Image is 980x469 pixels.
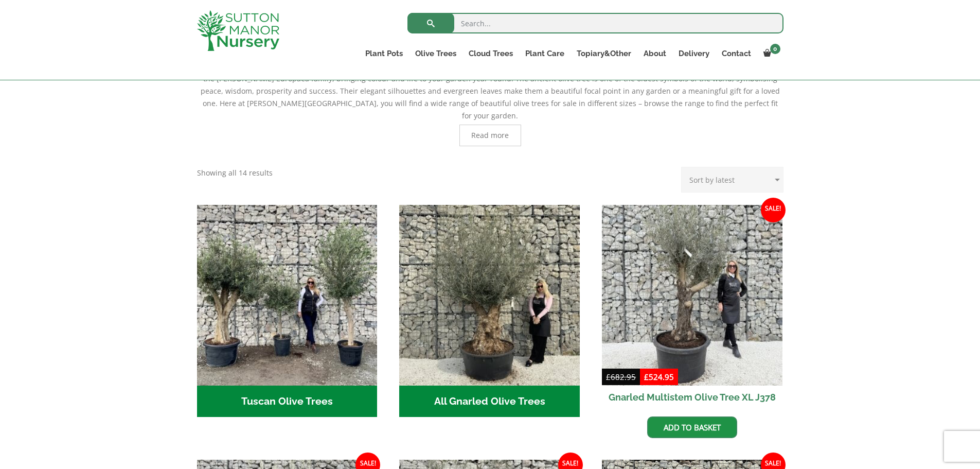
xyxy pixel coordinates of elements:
h2: Tuscan Olive Trees [197,386,378,418]
a: Visit product category Tuscan Olive Trees [197,205,378,417]
span: Read more [471,132,509,139]
span: £ [606,372,611,382]
img: All Gnarled Olive Trees [399,205,580,386]
a: Cloud Trees [462,46,519,61]
a: Visit product category All Gnarled Olive Trees [399,205,580,417]
span: £ [644,372,649,382]
img: Tuscan Olive Trees [197,205,378,386]
a: Contact [716,46,757,61]
input: Search... [407,13,783,33]
img: logo [197,10,279,51]
a: About [637,46,672,61]
a: Topiary&Other [571,46,637,61]
a: 0 [757,46,783,61]
span: Sale! [761,198,786,222]
h2: All Gnarled Olive Trees [399,386,580,418]
h2: Gnarled Multistem Olive Tree XL J378 [602,386,782,409]
a: Add to basket: “Gnarled Multistem Olive Tree XL J378” [647,416,737,438]
a: Delivery [672,46,716,61]
a: Olive Trees [409,46,462,61]
img: Gnarled Multistem Olive Tree XL J378 [602,205,782,386]
a: Plant Care [519,46,571,61]
span: 0 [770,44,780,54]
a: Sale! Gnarled Multistem Olive Tree XL J378 [602,205,782,409]
bdi: 682.95 [606,372,636,382]
bdi: 524.95 [644,372,674,382]
p: Showing all 14 results [197,167,273,179]
div: Create a stunning Mediterranean-style garden with authentic olive trees imported from the finest ... [197,48,783,146]
select: Shop order [681,167,783,193]
a: Plant Pots [359,46,409,61]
